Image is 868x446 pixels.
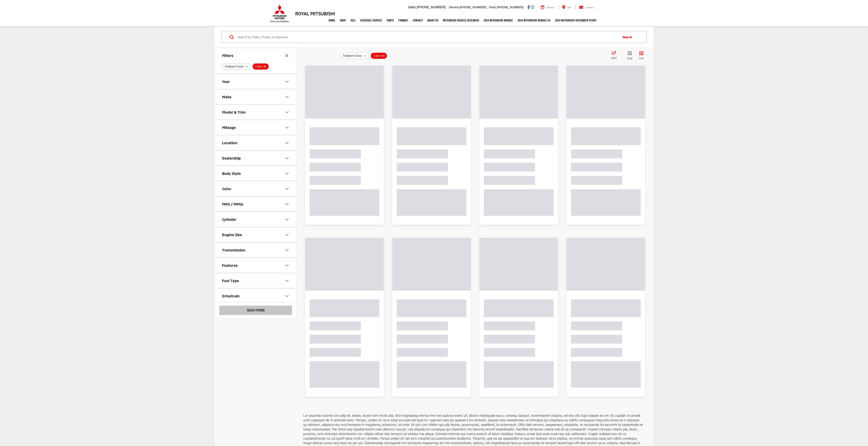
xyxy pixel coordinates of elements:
[222,63,251,70] button: remove Eclipse%20Cross
[215,273,297,288] button: Fuel TypeFuel Type
[527,5,530,9] a: Facebook: Click to visit our Facebook page
[481,15,515,26] a: 2024 Mitsubishi Mirage
[222,187,231,191] div: Color
[441,15,481,26] a: Mitsubishi Vehicle Research
[284,278,290,283] div: Fuel Type
[222,125,236,130] div: Mileage
[215,243,297,257] button: TransmissionTransmission
[609,51,622,60] button: Select sort value
[284,54,290,57] button: Filters
[215,258,297,273] button: FeaturesFeatures
[222,171,241,176] div: Body Style
[449,5,459,9] span: Service
[340,52,369,59] button: remove Eclipse%20Cross
[222,263,238,267] div: Features
[225,65,244,68] span: Eclipse Cross
[636,51,647,60] button: List View
[284,140,290,146] div: Location
[348,15,358,26] a: Sell
[222,217,236,222] div: Cylinder
[215,89,297,104] button: MakeMake
[343,54,362,58] span: Eclipse Cross
[215,181,297,196] button: ColorColor
[284,186,290,192] div: Color
[284,247,290,253] div: Transmission
[284,293,290,299] div: Drivetrain
[611,56,617,59] span: Sort
[222,79,230,84] div: Year
[622,51,636,60] button: Grid View
[497,5,523,9] span: [PHONE_NUMBER]
[252,63,269,70] button: Clear All
[215,166,297,181] button: Body StyleBody Style
[222,141,237,145] div: Location
[396,15,410,26] a: Finance
[370,52,387,59] button: Clear All
[627,56,632,60] span: Grid
[408,5,416,9] span: Sales
[585,7,594,9] span: Contact
[269,5,290,22] img: Mitsubishi
[215,151,297,166] button: DealershipDealership
[284,79,290,84] div: Year
[618,31,639,43] button: Search
[531,5,534,9] a: Instagram: Click to visit our Instagram page
[215,288,297,303] button: DrivetrainDrivetrain
[284,94,290,100] div: Make
[222,232,242,237] div: Engine Size
[222,110,246,114] div: Model & Trim
[222,278,239,283] div: Fuel Type
[553,15,599,26] a: 2024 Mitsubishi Outlander SPORT
[215,212,297,227] button: CylinderCylinder
[284,263,290,268] div: Features
[374,54,385,58] span: Clear All
[338,15,348,26] a: Shop
[237,32,618,43] input: Search by Make, Model, or Keyword
[284,232,290,238] div: Engine Size
[222,156,241,160] div: Dealership
[546,7,554,9] span: Service
[284,155,290,161] div: Dealership
[576,5,597,10] a: Contact
[384,15,396,26] a: Parts: Opens in a new tab
[284,171,290,176] div: Body Style
[215,120,297,135] button: MileageMileage
[215,197,297,211] button: MPG / MPGeMPG / MPGe
[222,202,243,206] div: MPG / MPGe
[215,227,297,242] button: Engine SizeEngine Size
[639,56,644,60] span: List
[215,105,297,120] button: Model & TrimModel & Trim
[222,95,231,99] div: Make
[284,109,290,115] div: Model & Trim
[410,15,425,26] a: Contact
[215,135,297,150] button: LocationLocation
[559,5,575,10] a: Map
[222,294,240,298] div: Drivetrain
[358,15,384,26] a: Schedule Service: Opens in a new tab
[295,11,335,16] h3: Royal Mitsubishi
[489,5,496,9] span: Parts
[567,7,571,9] span: Map
[284,217,290,222] div: Cylinder
[515,15,553,26] a: 2024 Mitsubishi Mirage G4
[460,5,486,9] span: [PHONE_NUMBER]
[537,5,558,10] a: Service
[326,15,338,26] a: Home
[284,201,290,207] div: MPG / MPGe
[219,306,292,315] button: Select Filters
[222,53,233,58] div: Filters
[425,15,441,26] a: About Us
[222,248,245,252] div: Transmission
[255,65,266,68] span: Clear All
[284,125,290,130] div: Mileage
[417,5,446,9] span: [PHONE_NUMBER]
[215,74,297,89] button: YearYear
